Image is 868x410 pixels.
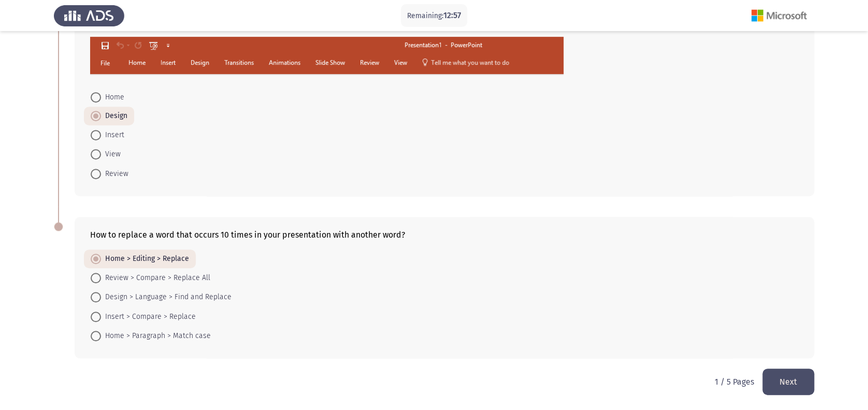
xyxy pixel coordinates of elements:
span: Review > Compare > Replace All [101,272,210,284]
span: Insert > Compare > Replace [101,311,196,323]
span: Home > Editing > Replace [101,253,189,265]
div: Which of the menu tabs shown in the screen shot below has the option that allows you to format th... [90,17,799,77]
span: 12:57 [443,10,461,20]
p: Remaining: [407,9,461,22]
div: How to replace a word that occurs 10 times in your presentation with another word? [90,230,799,240]
span: Home > Paragraph > Match case [101,330,211,342]
img: Assess Talent Management logo [54,1,124,30]
button: load next page [762,369,814,395]
span: Insert [101,129,124,141]
span: Home [101,91,124,104]
img: NC5wbmcxNjk2OTM5NjE3Njc1.png [90,37,563,75]
span: Design > Language > Find and Replace [101,291,232,303]
span: View [101,148,121,160]
span: Review [101,168,128,180]
p: 1 / 5 Pages [715,377,754,387]
img: Assessment logo of Microsoft (Word, Excel, PPT) [744,1,814,30]
span: Design [101,110,127,122]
